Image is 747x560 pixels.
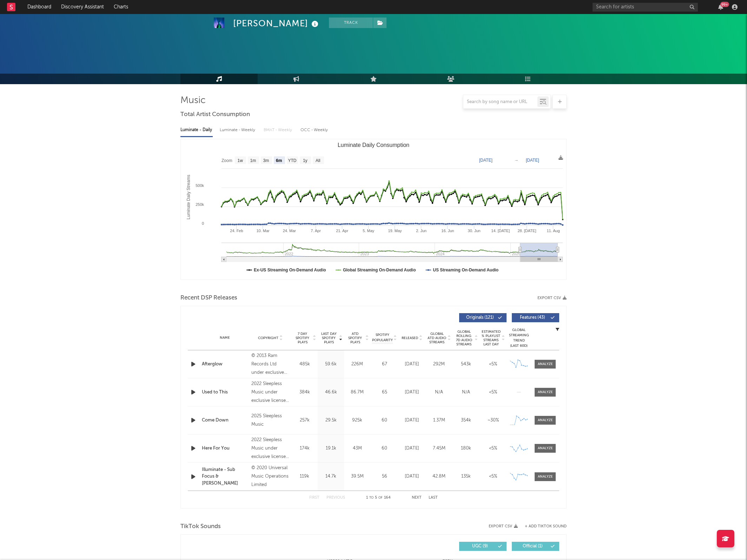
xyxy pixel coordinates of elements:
text: 500k [196,183,204,188]
span: Global Rolling 7D Audio Streams [454,330,474,346]
div: N/A [454,389,478,396]
text: US Streaming On-Demand Audio [433,268,498,272]
div: 29.5k [319,417,342,424]
div: 180k [454,445,478,452]
div: 354k [454,417,478,424]
text: 0 [202,221,204,225]
div: © 2013 Ram Records Ltd under exclusive licence to Virgin EMI Records, a division of Universal Mus... [251,352,290,377]
div: Luminate - Daily [180,124,213,136]
div: 226M [346,361,369,368]
text: 250k [196,202,204,207]
button: Last [429,496,438,500]
text: 1w [238,158,243,163]
a: Come Down [202,417,248,424]
text: [DATE] [526,158,539,163]
span: Recent DSP Releases [180,294,237,302]
div: <5% [481,361,505,368]
div: 174k [293,445,316,452]
text: 1y [303,158,308,163]
text: 7. Apr [311,229,321,233]
a: Afterglow [202,361,248,368]
div: 43M [346,445,369,452]
div: <5% [481,473,505,480]
a: Illuminate - Sub Focus & [PERSON_NAME] [202,466,248,487]
text: 14. [DATE] [491,229,510,233]
div: <5% [481,389,505,396]
span: Last Day Spotify Plays [319,332,338,344]
button: Previous [326,496,345,500]
button: Next [412,496,422,500]
div: 119k [293,473,316,480]
text: 16. Jun [441,229,454,233]
div: 1 5 164 [359,494,398,502]
div: 56 [372,473,397,480]
text: Luminate Daily Streams [186,175,191,219]
div: 2022 Sleepless Music under exclusive license to BMG Rights Management (UK) Limited [251,380,290,405]
div: 7.45M [427,445,451,452]
span: Spotify Popularity [372,332,393,343]
span: Copyright [258,336,278,340]
text: 10. Mar [256,229,270,233]
div: [PERSON_NAME] [233,18,320,29]
button: + Add TikTok Sound [518,525,567,528]
div: 292M [427,361,451,368]
div: <5% [481,445,505,452]
div: 99 + [720,2,729,7]
text: 2. Jun [416,229,427,233]
div: 42.8M [427,473,451,480]
span: Features ( 43 ) [516,316,549,320]
div: 19.1k [319,445,342,452]
div: 46.6k [319,389,342,396]
button: First [309,496,319,500]
text: YTD [288,158,296,163]
div: © 2020 Universal Music Operations Limited [251,464,290,489]
div: 1.37M [427,417,451,424]
text: All [316,158,320,163]
button: Official(1) [512,542,559,551]
div: Name [202,335,248,340]
div: 59.6k [319,361,342,368]
span: 7 Day Spotify Plays [293,332,312,344]
text: Luminate Daily Consumption [338,142,410,148]
a: Here For You [202,445,248,452]
text: 28. [DATE] [517,229,536,233]
span: to [369,496,373,499]
text: → [514,158,518,163]
text: 3m [263,158,269,163]
span: UGC ( 9 ) [464,544,496,548]
div: Global Streaming Trend (Last 60D) [508,328,529,349]
div: ~ 30 % [481,417,505,424]
span: of [378,496,383,499]
text: 11. Aug [547,229,560,233]
div: OCC - Weekly [300,124,329,136]
span: Estimated % Playlist Streams Last Day [481,330,501,346]
text: 24. Feb [230,229,243,233]
div: Used to This [202,389,248,396]
span: Originals ( 121 ) [464,316,496,320]
div: 925k [346,417,369,424]
div: 485k [293,361,316,368]
text: 6m [276,158,282,163]
div: 60 [372,417,397,424]
text: 21. Apr [336,229,348,233]
button: Track [329,18,373,28]
div: Luminate - Weekly [220,124,257,136]
button: Features(43) [512,313,559,322]
button: + Add TikTok Sound [525,525,567,528]
span: Official ( 1 ) [516,544,549,548]
span: ATD Spotify Plays [346,332,364,344]
div: 60 [372,445,397,452]
span: Released [402,336,418,340]
text: [DATE] [479,158,493,163]
svg: Luminate Daily Consumption [181,139,566,279]
text: 19. May [388,229,402,233]
button: UGC(9) [459,542,507,551]
div: 2025 Sleepless Music [251,412,290,429]
div: 2022 Sleepless Music under exclusive license to BMG Rights Management (UK) Limited [251,436,290,461]
span: Global ATD Audio Streams [427,332,447,344]
div: 67 [372,361,397,368]
span: Total Artist Consumption [180,110,250,119]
